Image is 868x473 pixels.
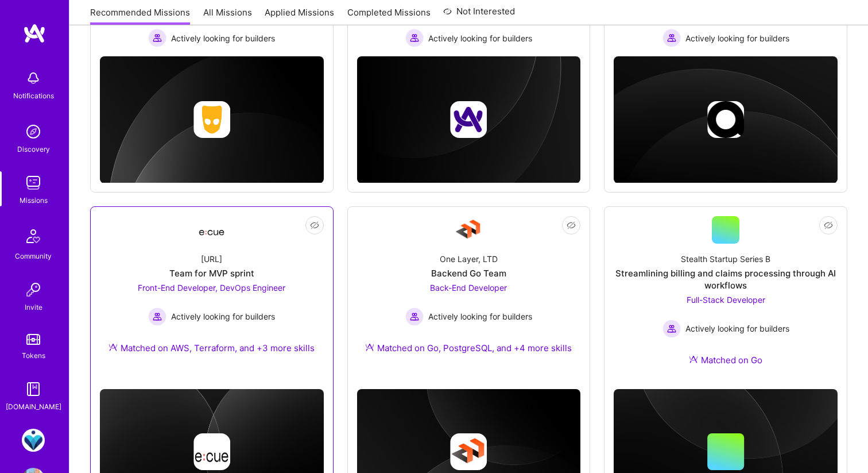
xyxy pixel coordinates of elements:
a: Completed Missions [347,6,431,25]
img: Company logo [193,433,230,470]
img: Actively looking for builders [405,307,424,326]
img: guide book [22,378,45,401]
img: MedArrive: Devops [22,429,45,452]
div: [DOMAIN_NAME] [6,401,61,413]
div: Notifications [13,90,54,102]
span: Actively looking for builders [428,32,532,44]
img: Company Logo [455,216,482,244]
a: Stealth Startup Series BStreamlining billing and claims processing through AI workflowsFull-Stack... [614,216,838,380]
img: Actively looking for builders [148,29,166,47]
div: Matched on AWS, Terraform, and +3 more skills [108,342,315,354]
span: Front-End Developer, DevOps Engineer [138,283,285,293]
div: Backend Go Team [431,267,506,279]
div: Invite [25,301,42,313]
img: cover [100,56,324,183]
img: Ateam Purple Icon [689,355,698,364]
img: Actively looking for builders [662,320,681,338]
a: Company LogoOne Layer, LTDBackend Go TeamBack-End Developer Actively looking for buildersActively... [357,216,581,368]
div: Discovery [17,143,50,155]
a: All Missions [203,6,252,25]
div: Stealth Startup Series B [681,253,770,265]
a: Recommended Missions [90,6,190,25]
a: Company Logo[URL]Team for MVP sprintFront-End Developer, DevOps Engineer Actively looking for bui... [100,216,324,368]
img: Community [20,222,47,250]
span: Actively looking for builders [685,32,789,44]
i: icon EyeClosed [567,221,576,230]
img: Company logo [707,101,744,138]
img: logo [23,23,46,44]
span: Back-End Developer [430,283,507,293]
img: cover [614,56,838,183]
a: Not Interested [443,5,515,25]
div: [URL] [201,253,222,265]
div: One Layer, LTD [440,253,498,265]
img: Ateam Purple Icon [365,343,374,352]
div: Team for MVP sprint [169,267,254,279]
span: Actively looking for builders [171,310,275,322]
img: Actively looking for builders [148,307,166,326]
span: Actively looking for builders [428,310,532,322]
img: Ateam Purple Icon [108,343,118,352]
span: Actively looking for builders [171,32,275,44]
i: icon EyeClosed [824,221,833,230]
div: Tokens [22,349,45,362]
a: Applied Missions [265,6,334,25]
img: Invite [22,278,45,301]
img: discovery [22,120,45,143]
i: icon EyeClosed [310,221,319,230]
div: Streamlining billing and claims processing through AI workflows [614,267,838,291]
div: Matched on Go, PostgreSQL, and +4 more skills [365,342,572,354]
img: bell [22,67,45,90]
div: Matched on Go [689,354,762,366]
span: Full-Stack Developer [687,295,765,305]
img: Actively looking for builders [662,29,681,47]
div: Missions [20,194,48,206]
img: Company logo [450,101,487,138]
img: Company logo [450,433,487,470]
span: Actively looking for builders [685,322,789,334]
img: Company Logo [198,220,226,240]
img: tokens [26,334,40,345]
div: Community [15,250,52,262]
img: Actively looking for builders [405,29,424,47]
img: teamwork [22,171,45,194]
a: MedArrive: Devops [19,429,48,452]
img: cover [357,56,581,183]
img: Company logo [193,101,230,138]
